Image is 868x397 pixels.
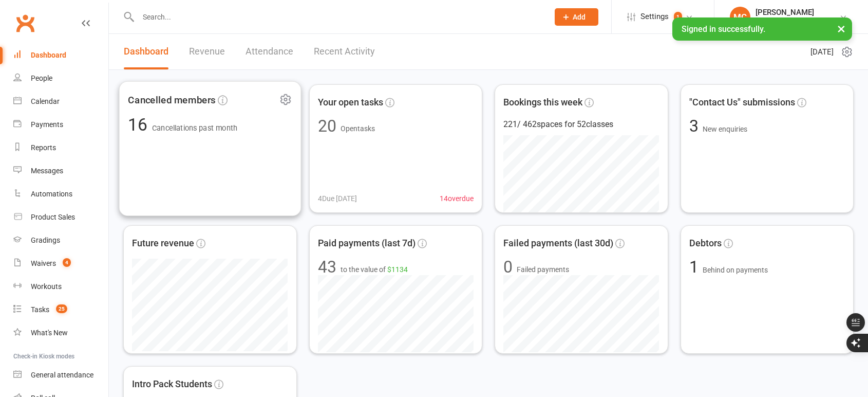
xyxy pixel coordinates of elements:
span: 25 [56,304,67,313]
a: Dashboard [124,34,168,69]
span: Open tasks [341,124,375,133]
span: Signed in successfully. [682,24,765,34]
div: The Movement Park LLC [756,17,834,26]
a: Waivers 4 [13,252,108,275]
div: Dashboard [31,51,66,59]
div: Product Sales [31,213,75,221]
span: 4 [63,258,71,267]
div: Reports [31,143,56,152]
span: [DATE] [810,46,834,58]
a: Calendar [13,90,108,113]
span: 16 [128,115,152,135]
span: Future revenue [132,236,194,251]
span: Your open tasks [318,95,383,110]
button: × [832,17,851,40]
span: 1 [689,257,703,277]
input: Search... [135,10,541,24]
span: Settings [640,5,669,28]
a: Reports [13,136,108,159]
div: General attendance [31,371,93,379]
div: Calendar [31,97,60,105]
a: Product Sales [13,206,108,229]
a: Clubworx [12,10,38,36]
a: Payments [13,113,108,136]
span: Cancelled members [128,92,215,107]
span: Paid payments (last 7d) [318,236,416,251]
div: Waivers [31,259,56,267]
a: General attendance kiosk mode [13,364,108,387]
a: Tasks 25 [13,298,108,321]
span: $1134 [387,265,408,274]
a: Dashboard [13,44,108,67]
div: 20 [318,118,336,134]
span: Add [573,13,586,21]
a: Gradings [13,229,108,252]
div: What's New [31,329,68,337]
div: 221 / 462 spaces for 52 classes [503,118,659,131]
a: Revenue [189,34,225,69]
div: Gradings [31,236,60,244]
a: Messages [13,159,108,183]
span: 4 Due [DATE] [318,193,357,204]
a: Recent Activity [314,34,375,69]
span: Failed payments (last 30d) [503,236,613,251]
span: Behind on payments [703,266,768,274]
button: Add [555,8,598,26]
span: 14 overdue [440,193,474,204]
a: People [13,67,108,90]
div: 43 [318,259,336,275]
span: Failed payments [517,264,569,275]
span: "Contact Us" submissions [689,95,795,110]
div: 0 [503,259,513,275]
span: to the value of [341,264,408,275]
a: Attendance [246,34,293,69]
span: 3 [689,116,703,136]
div: Tasks [31,305,49,314]
div: Messages [31,167,63,175]
div: [PERSON_NAME] [756,8,834,17]
a: What's New [13,321,108,345]
span: Bookings this week [503,95,582,110]
div: Payments [31,120,63,129]
span: 1 [674,12,682,22]
a: Automations [13,183,108,206]
span: Debtors [689,236,722,251]
div: MC [730,7,750,27]
span: Cancellations past month [152,124,238,133]
div: Workouts [31,282,62,291]
span: New enquiries [703,125,747,133]
span: Intro Pack Students [132,377,212,392]
div: Automations [31,190,72,198]
a: Workouts [13,275,108,298]
div: People [31,74,52,82]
